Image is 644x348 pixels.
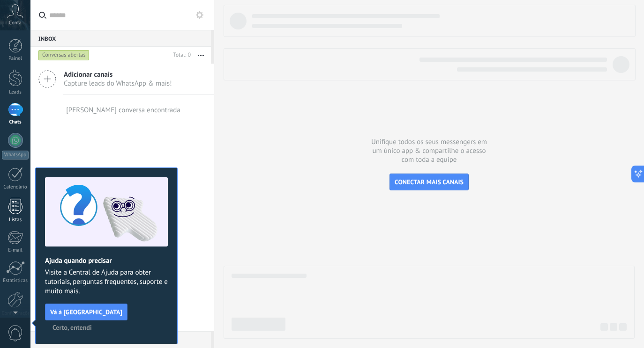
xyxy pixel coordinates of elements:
span: Certo, entendi [52,324,92,331]
div: Chats [2,119,29,125]
button: Certo, entendi [48,320,96,334]
span: Visite a Central de Ajuda para obter tutoriais, perguntas frequentes, suporte e muito mais. [45,268,168,296]
div: Leads [2,89,29,95]
div: Inbox [30,30,211,47]
div: Painel [2,56,29,62]
span: Conta [9,20,22,26]
span: Capture leads do WhatsApp & mais! [64,79,172,88]
div: WhatsApp [2,151,29,159]
button: Vá à [GEOGRAPHIC_DATA] [45,304,127,320]
div: Estatísticas [2,278,29,284]
h2: Ajuda quando precisar [45,256,168,265]
span: CONECTAR MAIS CANAIS [395,178,464,186]
div: Conversas abertas [38,50,90,61]
span: Vá à [GEOGRAPHIC_DATA] [50,309,122,315]
div: Calendário [2,184,29,190]
div: Total: 0 [170,51,191,60]
div: [PERSON_NAME] conversa encontrada [66,106,180,115]
div: Listas [2,217,29,223]
button: CONECTAR MAIS CANAIS [389,174,469,190]
span: Adicionar canais [64,70,172,79]
div: E-mail [2,247,29,254]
